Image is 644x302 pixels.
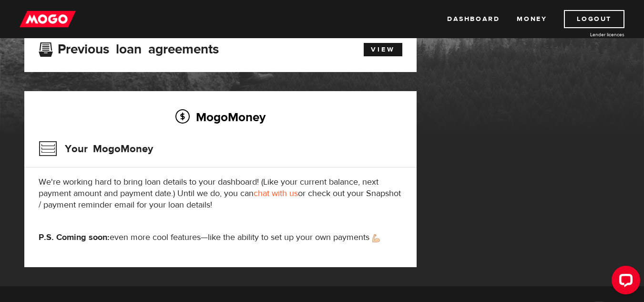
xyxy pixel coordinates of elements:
[39,177,402,211] p: We're working hard to bring loan details to your dashboard! (Like your current balance, next paym...
[254,188,298,199] a: chat with us
[553,31,624,38] a: Lender licences
[564,10,624,28] a: Logout
[39,232,402,243] p: even more cool features—like the ability to set up your own payments
[517,10,547,28] a: Money
[39,107,402,127] h2: MogoMoney
[39,136,153,161] h3: Your MogoMoney
[39,232,110,243] strong: P.S. Coming soon:
[447,10,500,28] a: Dashboard
[372,234,380,242] img: strong arm emoji
[364,43,402,56] a: View
[39,42,219,54] h3: Previous loan agreements
[20,10,76,28] img: mogo_logo-11ee424be714fa7cbb0f0f49df9e16ec.png
[604,262,644,302] iframe: LiveChat chat widget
